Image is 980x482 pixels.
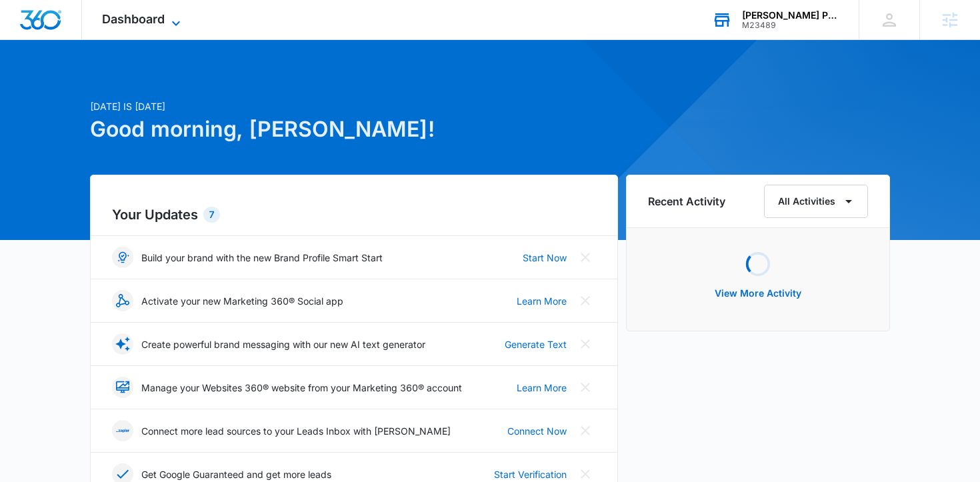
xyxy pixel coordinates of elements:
h1: Good morning, [PERSON_NAME]! [90,113,618,145]
button: View More Activity [701,277,815,309]
p: Manage your Websites 360® website from your Marketing 360® account [141,381,462,395]
button: Close [575,247,596,268]
div: account name [742,10,839,21]
p: Activate your new Marketing 360® Social app [141,294,343,308]
p: Get Google Guaranteed and get more leads [141,467,331,481]
p: Create powerful brand messaging with our new AI text generator [141,337,425,351]
span: Dashboard [102,12,165,26]
p: Connect more lead sources to your Leads Inbox with [PERSON_NAME] [141,424,451,438]
a: Connect Now [507,424,567,438]
a: Learn More [517,381,567,395]
button: Close [575,333,596,355]
button: Close [575,377,596,398]
a: Start Verification [494,467,567,481]
button: Close [575,290,596,311]
h2: Your Updates [112,205,596,225]
a: Learn More [517,294,567,308]
p: [DATE] is [DATE] [90,99,618,113]
a: Start Now [523,251,567,265]
button: All Activities [764,185,868,218]
div: 7 [203,207,220,223]
button: Close [575,420,596,441]
h6: Recent Activity [648,193,725,209]
p: Build your brand with the new Brand Profile Smart Start [141,251,383,265]
a: Generate Text [505,337,567,351]
div: account id [742,21,839,30]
